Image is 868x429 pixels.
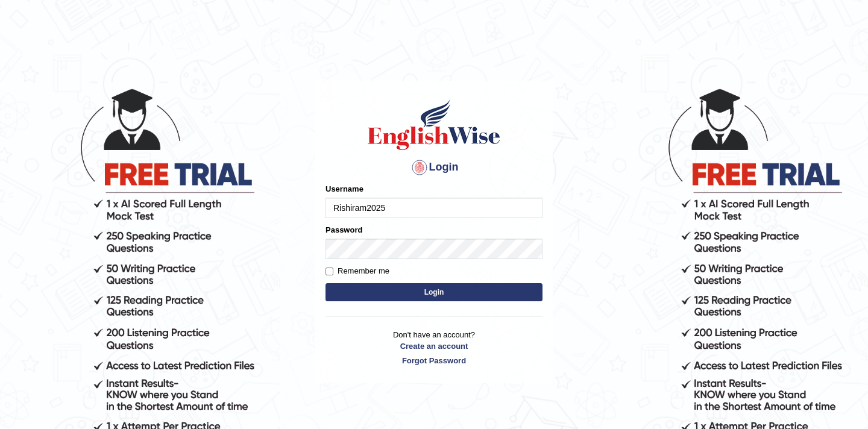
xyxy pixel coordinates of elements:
label: Username [325,183,363,195]
input: Remember me [325,268,333,275]
a: Forgot Password [325,355,542,366]
label: Password [325,224,362,236]
p: Don't have an account? [325,329,542,366]
label: Remember me [325,265,389,277]
img: Logo of English Wise sign in for intelligent practice with AI [365,98,503,152]
button: Login [325,283,542,301]
a: Create an account [325,340,542,352]
h4: Login [325,158,542,177]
